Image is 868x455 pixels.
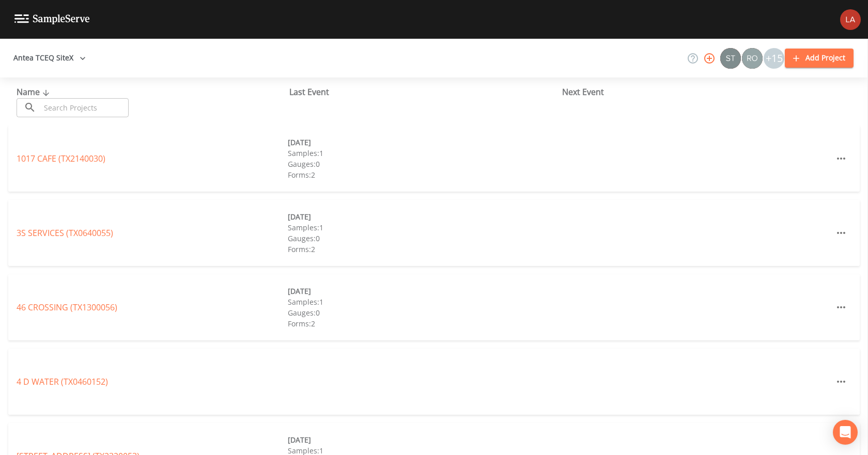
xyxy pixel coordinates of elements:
[17,227,113,239] a: 3S SERVICES (TX0640055)
[288,318,559,329] div: Forms: 2
[288,222,559,233] div: Samples: 1
[741,48,763,69] div: Rodolfo Ramirez
[288,137,559,148] div: [DATE]
[9,49,90,68] button: Antea TCEQ SiteX
[833,420,858,445] div: Open Intercom Messenger
[562,86,835,98] div: Next Event
[40,98,129,117] input: Search Projects
[289,86,562,98] div: Last Event
[288,244,559,255] div: Forms: 2
[288,159,559,169] div: Gauges: 0
[764,48,784,69] div: +15
[288,211,559,222] div: [DATE]
[17,376,108,387] a: 4 D WATER (TX0460152)
[17,302,117,313] a: 46 CROSSING (TX1300056)
[720,48,741,69] img: c0670e89e469b6405363224a5fca805c
[288,286,559,296] div: [DATE]
[17,153,105,164] a: 1017 CAFE (TX2140030)
[785,49,854,68] button: Add Project
[288,169,559,180] div: Forms: 2
[288,434,559,445] div: [DATE]
[742,48,763,69] img: 7e5c62b91fde3b9fc00588adc1700c9a
[720,48,741,69] div: Stan Porter
[17,86,52,98] span: Name
[14,14,90,24] img: logo
[288,296,559,307] div: Samples: 1
[288,307,559,318] div: Gauges: 0
[288,148,559,159] div: Samples: 1
[288,233,559,244] div: Gauges: 0
[840,9,861,30] img: cf6e799eed601856facf0d2563d1856d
